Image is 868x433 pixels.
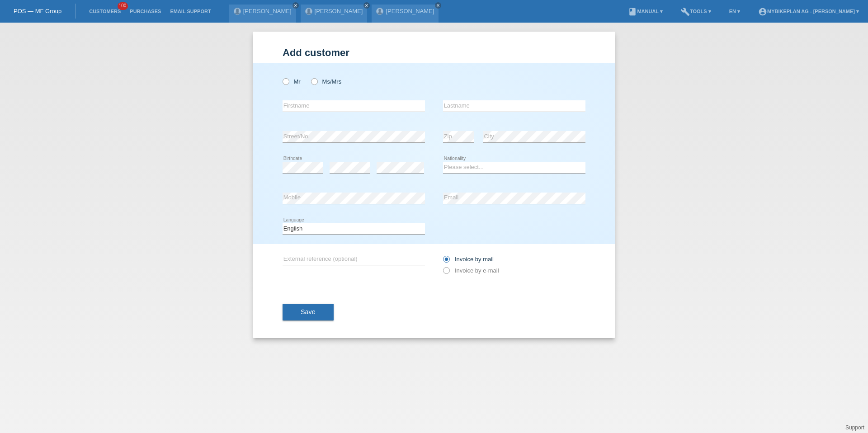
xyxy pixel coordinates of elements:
a: bookManual ▾ [623,9,667,14]
i: book [628,7,637,16]
i: close [364,3,369,8]
input: Mr [283,78,288,84]
a: [PERSON_NAME] [243,8,292,14]
input: Invoice by e-mail [443,267,449,278]
a: buildTools ▾ [676,9,716,14]
a: Support [845,424,864,431]
span: Save [301,308,316,315]
h1: Add customer [283,47,585,58]
a: Purchases [125,9,165,14]
a: account_circleMybikeplan AG - [PERSON_NAME] ▾ [754,9,863,14]
label: Mr [283,78,301,85]
label: Invoice by mail [443,256,494,263]
i: build [681,7,690,16]
span: 100 [118,2,128,10]
label: Ms/Mrs [311,78,341,85]
a: EN ▾ [725,9,745,14]
a: Customers [85,9,125,14]
input: Ms/Mrs [311,78,317,84]
i: close [293,3,298,8]
i: account_circle [758,7,767,16]
a: [PERSON_NAME] [315,8,363,14]
input: Invoice by mail [443,256,449,267]
a: close [292,2,299,9]
a: Email Support [165,9,215,14]
label: Invoice by e-mail [443,267,499,274]
a: close [363,2,370,9]
a: POS — MF Group [14,8,61,14]
a: [PERSON_NAME] [386,8,434,14]
a: close [435,2,441,9]
i: close [436,3,440,8]
button: Save [283,304,334,321]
